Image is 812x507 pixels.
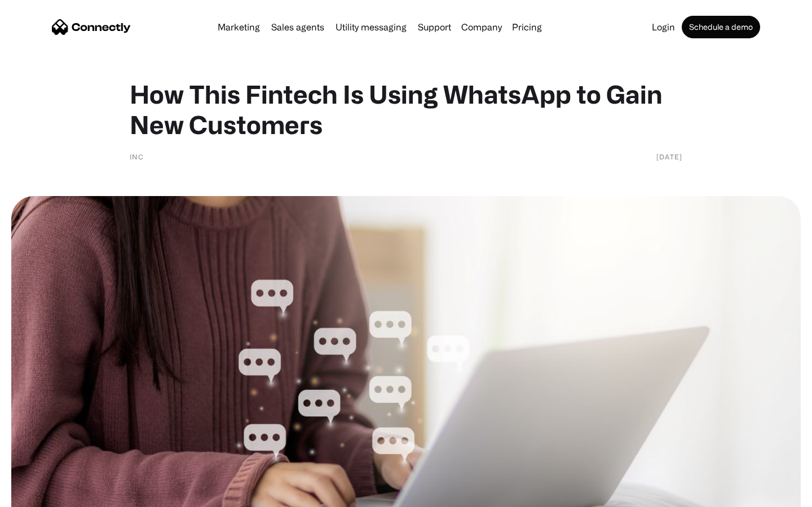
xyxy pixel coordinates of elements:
[267,23,329,32] a: Sales agents
[130,151,144,162] div: INC
[507,23,546,32] a: Pricing
[682,16,760,38] a: Schedule a demo
[656,151,682,162] div: [DATE]
[213,23,264,32] a: Marketing
[461,19,502,35] div: Company
[331,23,411,32] a: Utility messaging
[647,23,679,32] a: Login
[413,23,456,32] a: Support
[23,487,68,503] ul: Language list
[130,79,682,140] h1: How This Fintech Is Using WhatsApp to Gain New Customers
[11,487,68,503] aside: Language selected: English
